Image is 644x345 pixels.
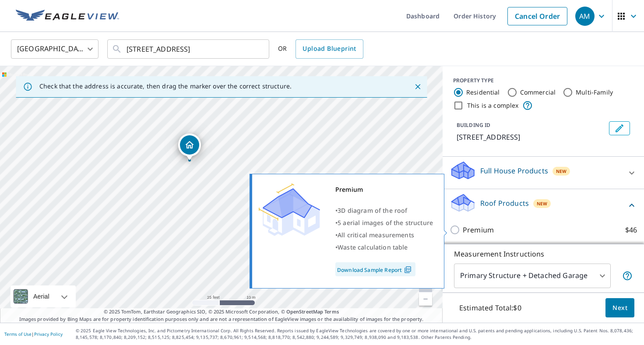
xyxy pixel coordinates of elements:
div: Aerial [31,285,52,307]
p: $46 [625,225,637,235]
a: Current Level 20, Zoom Out [419,292,432,306]
label: This is a complex [467,101,519,110]
button: Next [605,298,634,318]
p: [STREET_ADDRESS] [457,132,605,142]
div: [GEOGRAPHIC_DATA] [11,37,99,61]
p: Roof Products [480,198,529,208]
span: Next [612,303,627,313]
span: Waste calculation table [338,243,408,251]
span: Your report will include the primary structure and a detached garage if one exists. [622,271,633,281]
a: OpenStreetMap [286,308,323,315]
span: New [537,200,547,207]
p: | [4,331,63,337]
span: 3D diagram of the roof [338,206,407,215]
img: Pdf Icon [402,266,414,274]
p: Estimated Total: $0 [452,298,528,317]
div: Dropped pin, building 1, Residential property, 853 Park Pl NE Conyers, GA 30012 [178,134,201,161]
div: OR [278,39,363,59]
label: Commercial [520,88,556,97]
p: Measurement Instructions [454,249,633,259]
label: Multi-Family [576,88,613,97]
div: • [335,241,433,253]
a: Terms of Use [4,331,32,337]
button: Edit building 1 [609,121,630,135]
p: Premium [463,225,494,235]
button: Close [412,81,423,92]
a: Privacy Policy [34,331,63,337]
img: Premium [259,183,320,236]
a: Cancel Order [507,7,567,25]
label: Residential [466,88,500,97]
div: • [335,217,433,229]
div: AM [575,7,595,26]
img: EV Logo [16,10,119,23]
div: Full House ProductsNew [450,160,637,185]
a: Terms [324,308,339,315]
span: 5 aerial images of the structure [338,218,433,227]
div: • [335,204,433,217]
div: Primary Structure + Detached Garage [454,264,611,288]
span: New [556,168,567,175]
div: PROPERTY TYPE [453,77,633,84]
p: Full House Products [480,165,548,176]
span: Upload Blueprint [303,43,356,54]
span: © 2025 TomTom, Earthstar Geographics SIO, © 2025 Microsoft Corporation, © [104,308,339,316]
span: All critical measurements [338,231,414,239]
p: Check that the address is accurate, then drag the marker over the correct structure. [39,82,292,90]
div: Premium [335,183,433,196]
a: Upload Blueprint [296,39,363,59]
a: Download Sample Report [335,262,415,276]
div: Aerial [11,285,76,307]
input: Search by address or latitude-longitude [127,37,251,61]
div: • [335,229,433,241]
p: © 2025 Eagle View Technologies, Inc. and Pictometry International Corp. All Rights Reserved. Repo... [76,327,640,341]
p: BUILDING ID [457,121,490,129]
div: Roof ProductsNew [450,193,637,218]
